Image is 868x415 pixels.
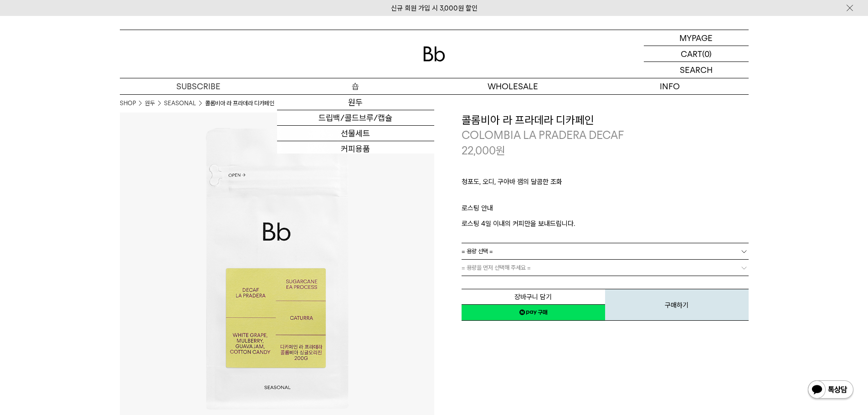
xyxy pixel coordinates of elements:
[462,304,605,321] a: 새창
[462,143,505,159] p: 22,000
[462,192,749,203] p: ㅤ
[462,289,605,305] button: 장바구니 담기
[807,379,854,401] img: 카카오톡 채널 1:1 채팅 버튼
[277,126,434,141] a: 선물세트
[277,141,434,157] a: 커피용품
[462,218,749,229] p: 로스팅 4일 이내의 커피만을 보내드립니다.
[120,99,136,108] a: SHOP
[679,30,713,46] p: MYPAGE
[702,46,712,61] p: (0)
[681,46,702,61] p: CART
[423,46,445,61] img: 로고
[605,289,749,321] button: 구매하기
[391,4,478,12] a: 신규 회원 가입 시 3,000원 할인
[120,78,277,94] a: SUBSCRIBE
[462,260,531,276] span: = 용량을 먼저 선택해 주세요 =
[644,30,749,46] a: MYPAGE
[277,78,434,94] a: 숍
[462,243,493,259] span: = 용량 선택 =
[680,62,713,78] p: SEARCH
[462,203,749,218] p: 로스팅 안내
[591,78,749,94] p: INFO
[462,113,749,128] h3: 콜롬비아 라 프라데라 디카페인
[644,46,749,62] a: CART (0)
[277,110,434,126] a: 드립백/콜드브루/캡슐
[277,95,434,110] a: 원두
[145,99,155,108] a: 원두
[462,128,749,143] p: COLOMBIA LA PRADERA DECAF
[205,99,274,108] li: 콜롬비아 라 프라데라 디카페인
[434,78,591,94] p: WHOLESALE
[164,99,196,108] a: SEASONAL
[462,176,749,192] p: 청포도, 오디, 구아바 잼의 달콤한 조화
[496,144,505,157] span: 원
